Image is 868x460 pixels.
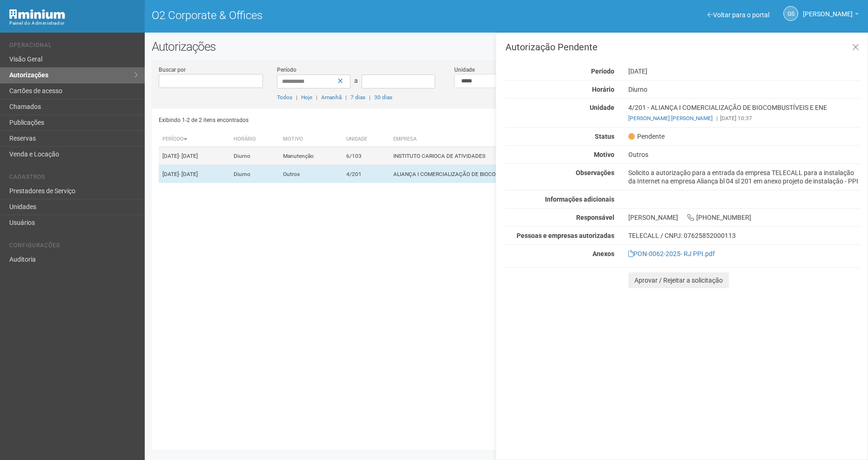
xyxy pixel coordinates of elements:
button: Aprovar / Rejeitar a solicitação [628,272,729,288]
a: Hoje [301,94,312,101]
td: Diurno [230,165,279,183]
label: Buscar por [159,66,186,74]
div: [DATE] 10:37 [628,114,861,122]
li: Operacional [9,42,138,52]
strong: Informações adicionais [545,196,614,203]
strong: Motivo [594,151,614,158]
div: [PERSON_NAME] [PHONE_NUMBER] [621,213,868,222]
h2: Autorizações [152,40,861,54]
span: | [316,94,317,101]
a: 30 dias [374,94,392,101]
div: Exibindo 1-2 de 2 itens encontrados [159,113,504,127]
span: | [369,94,370,101]
h1: O2 Corporate & Offices [152,9,499,21]
div: Diurno [621,85,868,94]
strong: Pessoas e empresas autorizadas [517,232,614,239]
div: Solicito a autorização para a entrada da empresa TELECALL para a instalação da Internet na empres... [621,169,868,185]
div: [DATE] [621,67,868,75]
span: | [716,115,718,122]
th: Empresa [390,132,651,147]
th: Período [159,132,230,147]
strong: Responsável [576,214,614,221]
span: - [DATE] [179,171,198,177]
td: 6/103 [343,147,390,165]
td: Manutenção [279,147,343,165]
a: GS [783,6,798,21]
span: | [345,94,347,101]
a: [PERSON_NAME] [PERSON_NAME] [628,115,713,122]
li: Cadastros [9,174,138,183]
td: ALIANÇA I COMERCIALIZAÇÃO DE BIOCOMBUSTÍVEIS E ENE [390,165,651,183]
strong: Anexos [592,250,614,257]
td: INSTITUTO CARIOCA DE ATIVIDADES [390,147,651,165]
span: a [354,77,358,84]
strong: Horário [592,86,614,93]
h3: Autorização Pendente [505,42,861,52]
div: Painel do Administrador [9,19,138,27]
div: TELECALL / CNPJ: 07625852000113 [628,231,861,240]
span: Gabriela Souza [803,1,853,18]
a: Voltar para o portal [707,11,769,19]
th: Motivo [279,132,343,147]
div: 4/201 - ALIANÇA I COMERCIALIZAÇÃO DE BIOCOMBUSTÍVEIS E ENE [621,103,868,122]
td: Outros [279,165,343,183]
td: Diurno [230,147,279,165]
a: Amanhã [321,94,342,101]
td: [DATE] [159,147,230,165]
label: Período [277,66,296,74]
strong: Período [591,68,614,75]
th: Unidade [343,132,390,147]
td: [DATE] [159,165,230,183]
span: Pendente [628,132,665,141]
div: Outros [621,150,868,159]
a: 7 dias [350,94,365,101]
span: - [DATE] [179,153,198,159]
a: PON-0062-2025- RJ PPI.pdf [628,250,715,257]
strong: Unidade [590,104,614,111]
strong: Observações [576,169,614,176]
a: Todos [277,94,292,101]
span: | [296,94,297,101]
th: Horário [230,132,279,147]
img: Minium [9,9,65,19]
li: Configurações [9,242,138,252]
strong: Status [595,133,614,140]
td: 4/201 [343,165,390,183]
a: [PERSON_NAME] [803,12,859,19]
label: Unidade [454,66,475,74]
